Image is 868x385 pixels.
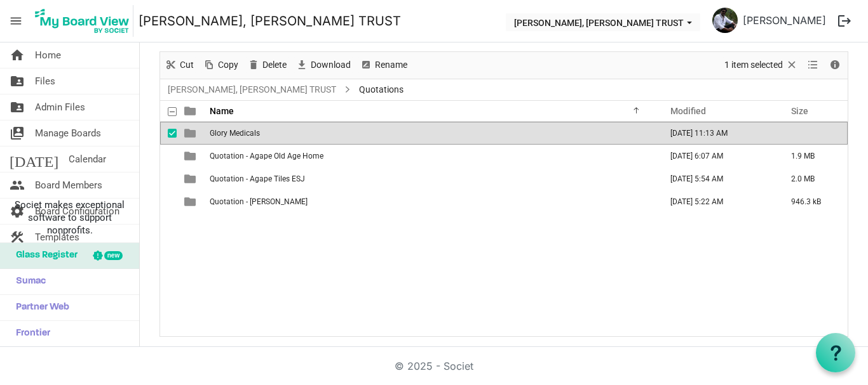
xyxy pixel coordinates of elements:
td: checkbox [160,145,177,167]
div: Clear selection [720,52,803,79]
div: Rename [355,52,412,79]
span: Files [35,69,55,94]
span: Sumac [10,269,46,294]
td: checkbox [160,167,177,190]
span: Quotation - Agape Tiles ESJ [210,174,305,183]
td: August 19, 2025 6:07 AM column header Modified [657,145,778,167]
div: Delete [243,52,291,79]
span: folder_shared [10,95,25,120]
span: Admin Files [35,95,85,120]
span: Calendar [69,147,106,172]
span: Size [791,106,808,116]
div: new [104,251,123,260]
span: Partner Web [10,295,69,320]
button: logout [831,8,858,34]
td: is template cell column header type [177,122,206,145]
span: Name [210,106,234,116]
button: Download [294,57,353,73]
div: Copy [198,52,243,79]
td: September 17, 2025 5:22 AM column header Modified [657,190,778,213]
span: people [10,173,25,198]
button: Selection [722,57,801,73]
a: [PERSON_NAME], [PERSON_NAME] TRUST [139,8,401,34]
span: [DATE] [10,147,58,172]
div: Details [824,52,846,79]
button: Rename [358,57,410,73]
button: Copy [201,57,241,73]
button: View dropdownbutton [805,57,820,73]
a: My Board View Logo [31,5,139,37]
button: THERESA BHAVAN, IMMANUEL CHARITABLE TRUST dropdownbutton [506,13,700,31]
a: © 2025 - Societ [395,360,473,372]
button: Delete [245,57,289,73]
div: Cut [160,52,198,79]
span: folder_shared [10,69,25,94]
span: Frontier [10,321,50,346]
span: Manage Boards [35,121,101,146]
td: Quotation - Agape Old Age Home is template cell column header Name [206,145,657,167]
td: 946.3 kB is template cell column header Size [778,190,848,213]
span: Download [309,57,352,73]
span: Board Members [35,173,102,198]
span: Delete [261,57,288,73]
span: Quotation - Agape Old Age Home [210,152,323,160]
span: Quotations [356,82,406,98]
span: switch_account [10,121,25,146]
span: menu [4,9,28,33]
td: Glory Medicals is template cell column header Name [206,122,657,145]
span: Home [35,42,61,68]
td: Quotation - Agape Tiles ESJ is template cell column header Name [206,167,657,190]
td: is template cell column header type [177,190,206,213]
button: Cut [163,57,196,73]
span: 1 item selected [723,57,784,73]
div: View [803,52,824,79]
img: hSUB5Hwbk44obJUHC4p8SpJiBkby1CPMa6WHdO4unjbwNk2QqmooFCj6Eu6u6-Q6MUaBHHRodFmU3PnQOABFnA_thumb.png [712,8,738,33]
td: checkbox [160,122,177,145]
span: Societ makes exceptional software to support nonprofits. [6,199,133,237]
a: [PERSON_NAME], [PERSON_NAME] TRUST [165,82,339,98]
span: Cut [179,57,195,73]
td: checkbox [160,190,177,213]
td: is template cell column header type [177,167,206,190]
button: Details [827,57,844,73]
span: Copy [217,57,240,73]
span: Glass Register [10,243,78,268]
td: is template cell column header type [177,145,206,167]
td: 2.0 MB is template cell column header Size [778,167,848,190]
td: is template cell column header Size [778,122,848,145]
img: My Board View Logo [31,5,133,37]
td: September 10, 2025 5:54 AM column header Modified [657,167,778,190]
td: September 29, 2025 11:13 AM column header Modified [657,122,778,145]
div: Download [291,52,355,79]
span: Modified [670,106,706,116]
td: 1.9 MB is template cell column header Size [778,145,848,167]
span: home [10,42,25,68]
span: Rename [374,57,409,73]
span: Glory Medicals [210,129,260,138]
span: Quotation - [PERSON_NAME] [210,197,308,206]
td: Quotation - Theresa Bhavan is template cell column header Name [206,190,657,213]
a: [PERSON_NAME] [738,8,831,33]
